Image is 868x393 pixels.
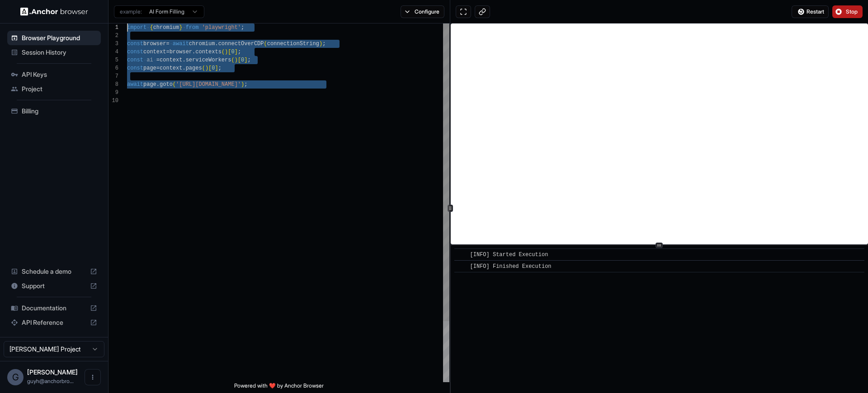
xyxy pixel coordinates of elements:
span: { [150,24,153,31]
div: 7 [108,72,118,80]
span: ( [264,41,267,47]
div: 2 [108,32,118,40]
span: '[URL][DOMAIN_NAME]' [176,81,241,88]
span: browser [170,49,192,55]
div: Schedule a demo [7,264,101,279]
span: . [182,57,185,63]
span: ( [231,57,234,63]
span: await [173,41,189,47]
span: import [127,24,146,31]
span: ) [225,49,228,55]
button: Restart [792,5,829,18]
div: 6 [108,64,118,72]
div: 8 [108,80,118,89]
span: = [166,49,169,55]
span: [ [208,65,212,71]
span: [ [238,57,241,63]
span: Session History [22,48,97,57]
span: Project [22,84,97,94]
span: ] [244,57,247,63]
div: Browser Playground [7,31,101,45]
span: connectionString [267,41,319,47]
span: ) [319,41,322,47]
button: Open in full screen [456,5,471,18]
div: Documentation [7,301,101,315]
span: browser [143,41,166,47]
span: context [160,65,182,71]
div: Support [7,279,101,293]
span: ; [218,65,222,71]
span: [INFO] Finished Execution [470,263,552,270]
span: guyh@anchorbrowser.io [27,378,74,384]
span: = [166,41,169,47]
span: 0 [231,49,234,55]
span: const [127,65,143,71]
span: from [186,24,199,31]
div: Session History [7,45,101,60]
span: await [127,81,143,88]
span: const [127,49,143,55]
span: 0 [212,65,215,71]
div: G [7,369,24,385]
span: Browser Playground [22,33,97,42]
div: 10 [108,97,118,105]
span: [ [228,49,231,55]
span: = [156,65,160,71]
span: Restart [807,8,824,15]
div: 1 [108,23,118,32]
span: Powered with ❤️ by Anchor Browser [234,382,324,393]
span: [INFO] Started Execution [470,252,548,258]
span: ; [238,49,241,55]
div: 5 [108,56,118,64]
span: ; [244,81,247,88]
span: Billing [22,107,97,116]
span: = [156,57,160,63]
span: Support [22,281,86,290]
span: connectOverCDP [218,41,264,47]
span: ] [235,49,238,55]
span: ( [222,49,225,55]
span: . [215,41,218,47]
span: goto [160,81,173,88]
div: 3 [108,40,118,48]
span: pages [186,65,202,71]
span: . [156,81,160,88]
span: } [179,24,182,31]
span: ; [248,57,251,63]
span: ) [241,81,244,88]
span: example: [120,8,142,15]
span: ) [205,65,208,71]
div: 9 [108,89,118,97]
span: chromium [153,24,179,31]
span: ( [202,65,205,71]
span: Stop [846,8,859,15]
div: 4 [108,48,118,56]
span: chromium [189,41,215,47]
span: contexts [195,49,222,55]
span: ( [173,81,176,88]
span: ; [322,41,325,47]
span: ] [215,65,218,71]
span: ​ [459,262,463,271]
button: Copy live view URL [475,5,490,18]
img: Anchor Logo [20,7,88,16]
span: ai [146,57,153,63]
div: API Keys [7,67,101,82]
span: context [143,49,166,55]
span: page [143,65,156,71]
span: const [127,41,143,47]
span: serviceWorkers [186,57,231,63]
span: const [127,57,143,63]
span: Documentation [22,304,86,313]
span: ; [241,24,244,31]
span: 0 [241,57,244,63]
span: API Keys [22,70,97,79]
button: Configure [401,5,444,18]
span: API Reference [22,318,86,327]
span: . [182,65,185,71]
span: Schedule a demo [22,267,86,276]
span: 'playwright' [202,24,241,31]
span: Guy Hayou [27,368,78,376]
button: Stop [832,5,863,18]
span: ​ [459,250,463,259]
